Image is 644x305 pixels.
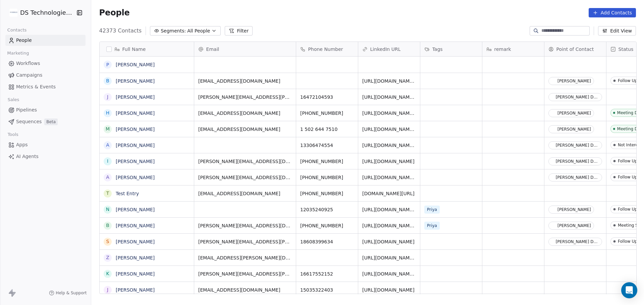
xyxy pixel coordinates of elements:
a: [URL][DOMAIN_NAME][PERSON_NAME] [362,127,453,132]
div: Email [194,42,296,56]
span: Apps [16,141,28,148]
span: 12035240925 [300,206,354,213]
button: Filter [225,26,253,35]
a: [PERSON_NAME] [116,62,155,67]
div: A [106,174,109,181]
span: remark [494,46,511,53]
span: [PERSON_NAME][EMAIL_ADDRESS][DOMAIN_NAME] [198,222,292,229]
a: [DOMAIN_NAME][URL] [362,191,415,196]
span: Help & Support [56,290,87,296]
div: Full Name [100,42,194,56]
span: Phone Number [308,46,343,53]
a: [PERSON_NAME] [116,223,155,228]
span: Segments: [161,27,186,34]
span: [PHONE_NUMBER] [300,190,354,197]
a: [URL][DOMAIN_NAME] [362,287,415,293]
span: [EMAIL_ADDRESS][DOMAIN_NAME] [198,126,292,133]
div: P [106,61,109,68]
span: Priya [424,206,440,214]
span: 16617552152 [300,271,354,277]
span: [PHONE_NUMBER] [300,174,354,181]
span: DS Technologies Inc [20,8,74,17]
div: [PERSON_NAME] Darbasthu [555,175,599,180]
div: LinkedIn URL [358,42,420,56]
span: 1 502 644 7510 [300,126,354,133]
button: DS Technologies Inc [8,7,72,18]
span: Sequences [16,118,42,125]
span: [EMAIL_ADDRESS][DOMAIN_NAME] [198,110,292,117]
div: Follow Up [618,239,637,244]
span: [EMAIL_ADDRESS][PERSON_NAME][DOMAIN_NAME] [198,254,292,261]
span: [PHONE_NUMBER] [300,110,354,117]
span: Tags [432,46,443,53]
span: Email [206,46,219,53]
span: [EMAIL_ADDRESS][DOMAIN_NAME] [198,190,292,197]
span: Tools [5,130,21,140]
span: [EMAIL_ADDRESS][DOMAIN_NAME] [198,78,292,84]
div: M [106,126,110,133]
a: Pipelines [5,104,86,116]
div: T [106,190,109,197]
div: K [106,270,109,277]
div: [PERSON_NAME] [557,79,591,83]
a: Test Entry [116,191,139,196]
div: B [106,222,109,229]
div: [PERSON_NAME] [557,127,591,132]
a: Help & Support [49,290,87,296]
a: [URL][DOMAIN_NAME][PERSON_NAME] [362,255,453,260]
span: 42373 Contacts [99,27,142,35]
a: [URL][DOMAIN_NAME][PERSON_NAME] [362,110,453,116]
div: Follow Up [618,207,637,212]
a: [PERSON_NAME] [116,110,155,116]
span: 16472104593 [300,94,354,100]
span: Workflows [16,60,40,67]
span: [PHONE_NUMBER] [300,222,354,229]
span: Campaigns [16,72,42,79]
div: [PERSON_NAME] Darbasthu [555,239,599,244]
span: AI Agents [16,153,39,160]
img: DS%20Updated%20Logo.jpg [9,9,17,17]
span: Point of Contact [556,46,594,53]
div: grid [100,57,194,294]
div: Z [106,254,109,261]
a: [URL][DOMAIN_NAME][PERSON_NAME] [362,94,453,100]
a: Apps [5,139,86,150]
span: Full Name [122,46,146,53]
a: SequencesBeta [5,116,86,127]
div: [PERSON_NAME] Darbasthu [555,143,599,148]
div: Phone Number [296,42,358,56]
a: [PERSON_NAME] [116,255,155,260]
span: Status [619,46,634,53]
span: 13306474554 [300,142,354,149]
a: [URL][DOMAIN_NAME] [362,159,415,164]
div: J [107,286,108,293]
div: [PERSON_NAME] Darbasthu [555,95,599,99]
a: [URL][DOMAIN_NAME][PERSON_NAME] [362,271,453,277]
div: Follow Up [618,159,637,163]
a: People [5,35,86,46]
a: [PERSON_NAME] [116,143,155,148]
a: [URL][DOMAIN_NAME][PERSON_NAME] [362,223,453,228]
div: Tags [420,42,482,56]
span: Beta [44,119,58,125]
div: Point of Contact [544,42,606,56]
a: Campaigns [5,70,86,81]
a: [PERSON_NAME] [116,175,155,180]
span: Contacts [4,25,30,35]
span: [PERSON_NAME][EMAIL_ADDRESS][PERSON_NAME][DOMAIN_NAME] [198,94,292,100]
span: LinkedIn URL [370,46,401,53]
a: [PERSON_NAME] [116,127,155,132]
span: [EMAIL_ADDRESS][DOMAIN_NAME] [198,287,292,293]
a: [URL][DOMAIN_NAME] [362,239,415,244]
a: [PERSON_NAME] [116,207,155,212]
a: Workflows [5,58,86,69]
div: [PERSON_NAME] Darbasthu [555,159,599,164]
span: 18608399634 [300,238,354,245]
span: [PHONE_NUMBER] [300,158,354,165]
div: [PERSON_NAME] [557,223,591,228]
div: N [106,206,109,213]
a: [URL][DOMAIN_NAME][PERSON_NAME] [362,78,453,84]
a: [PERSON_NAME] [116,239,155,244]
div: S [106,238,109,245]
span: Priya [424,222,440,230]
